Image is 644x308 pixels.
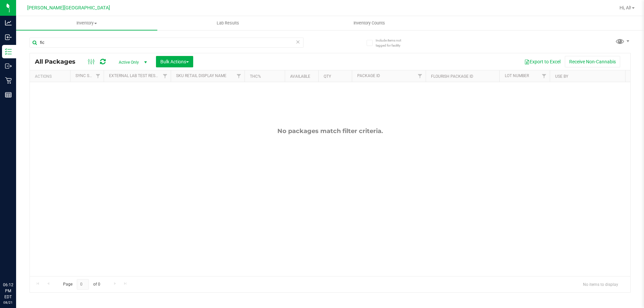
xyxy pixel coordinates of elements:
[233,70,245,82] a: Filter
[5,77,12,84] inline-svg: Retail
[160,59,189,64] span: Bulk Actions
[3,300,13,305] p: 08/21
[357,73,380,78] a: Package ID
[156,56,193,67] button: Bulk Actions
[520,56,565,67] button: Export to Excel
[93,70,104,82] a: Filter
[431,74,473,79] a: Flourish Package ID
[160,70,171,82] a: Filter
[16,20,157,26] span: Inventory
[324,74,331,79] a: Qty
[620,5,631,10] span: Hi, Al!
[299,16,440,30] a: Inventory Counts
[5,91,12,98] inline-svg: Reports
[7,254,27,274] iframe: Resource center
[296,38,300,46] span: Clear
[75,73,101,78] a: Sync Status
[5,48,12,55] inline-svg: Inventory
[208,20,248,26] span: Lab Results
[539,70,550,82] a: Filter
[57,279,106,290] span: Page of 0
[176,73,226,78] a: Sku Retail Display Name
[250,74,261,79] a: THC%
[30,127,630,135] div: No packages match filter criteria.
[35,74,67,79] div: Actions
[565,56,620,67] button: Receive Non-Cannabis
[27,5,110,11] span: [PERSON_NAME][GEOGRAPHIC_DATA]
[5,19,12,26] inline-svg: Analytics
[5,63,12,69] inline-svg: Outbound
[16,16,157,30] a: Inventory
[3,282,13,300] p: 06:12 PM EDT
[578,279,624,289] span: No items to display
[35,58,82,65] span: All Packages
[376,38,409,48] span: Include items not tagged for facility
[290,74,310,79] a: Available
[505,73,529,78] a: Lot Number
[109,73,162,78] a: External Lab Test Result
[344,20,394,26] span: Inventory Counts
[415,70,426,82] a: Filter
[5,34,12,41] inline-svg: Inbound
[555,74,568,79] a: Use By
[157,16,299,30] a: Lab Results
[30,38,304,48] input: Search Package ID, Item Name, SKU, Lot or Part Number...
